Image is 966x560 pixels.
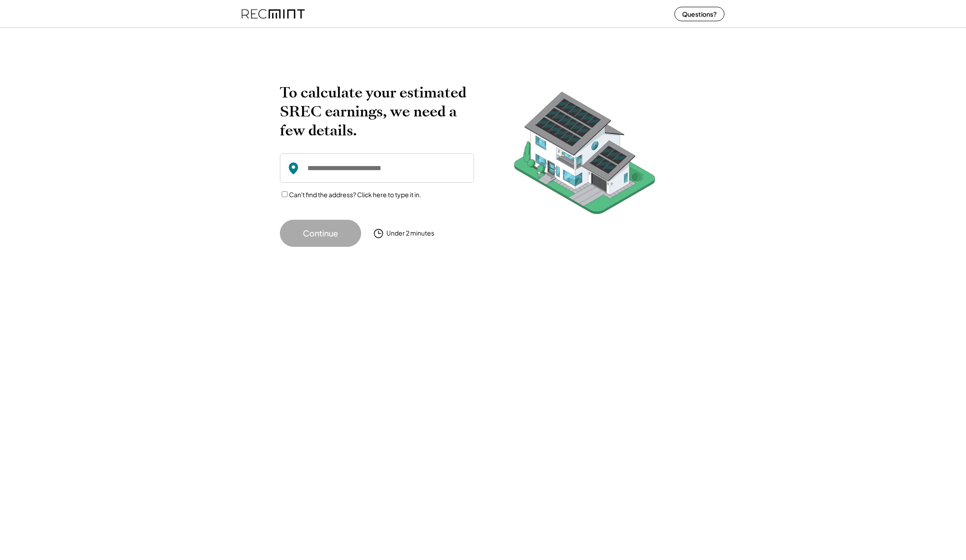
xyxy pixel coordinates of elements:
[280,83,474,140] h2: To calculate your estimated SREC earnings, we need a few details.
[674,7,724,21] button: Questions?
[497,83,673,228] img: RecMintArtboard%207.png
[289,190,421,199] label: Can't find the address? Click here to type it in.
[280,220,361,247] button: Continue
[241,2,305,26] img: recmint-logotype%403x%20%281%29.jpeg
[386,229,434,238] div: Under 2 minutes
